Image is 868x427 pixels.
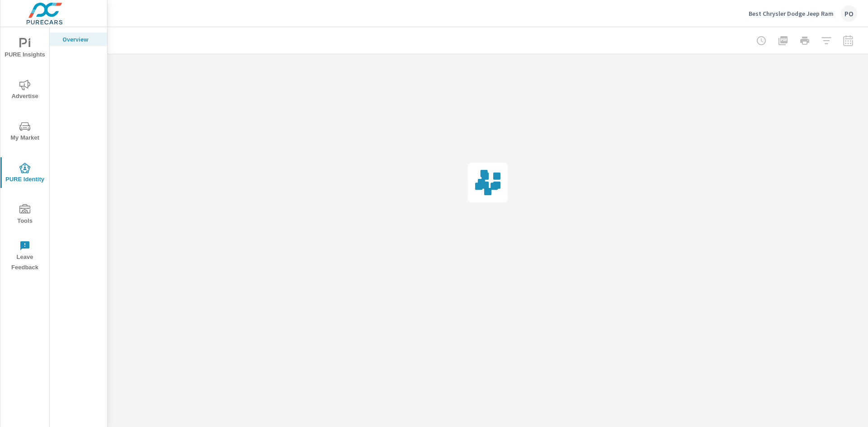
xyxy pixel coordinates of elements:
[3,121,47,143] span: My Market
[50,33,107,46] div: Overview
[62,35,100,44] p: Overview
[3,38,47,60] span: PURE Insights
[3,163,47,185] span: PURE Identity
[841,5,857,22] div: PO
[3,240,47,273] span: Leave Feedback
[749,9,834,18] p: Best Chrysler Dodge Jeep Ram
[0,27,49,277] div: nav menu
[3,204,47,226] span: Tools
[3,80,47,102] span: Advertise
